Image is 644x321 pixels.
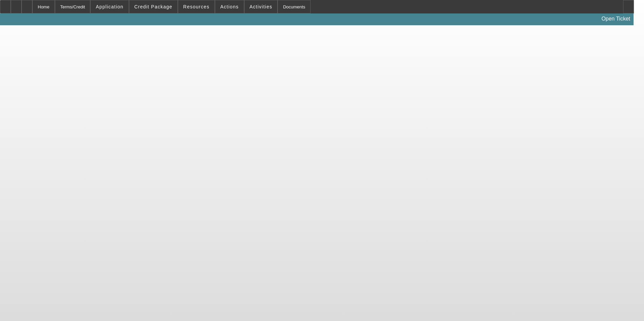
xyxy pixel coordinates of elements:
span: Actions [220,4,239,9]
span: Resources [183,4,210,9]
span: Credit Package [134,4,172,9]
span: Application [96,4,123,9]
button: Credit Package [129,0,178,13]
button: Resources [178,0,215,13]
button: Actions [215,0,244,13]
button: Application [91,0,128,13]
span: Activities [250,4,272,9]
button: Activities [245,0,278,13]
a: Open Ticket [599,13,633,25]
